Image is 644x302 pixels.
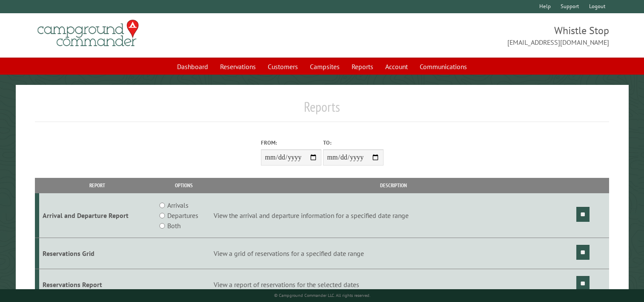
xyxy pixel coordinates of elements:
[167,200,189,210] label: Arrivals
[212,193,575,238] td: View the arrival and departure information for a specified date range
[156,178,212,193] th: Options
[212,269,575,300] td: View a report of reservations for the selected dates
[322,23,610,47] span: Whistle Stop [EMAIL_ADDRESS][DOMAIN_NAME]
[35,99,609,122] h1: Reports
[39,178,156,193] th: Report
[415,58,472,75] a: Communications
[263,58,303,75] a: Customers
[35,17,141,50] img: Campground Commander
[346,58,378,75] a: Reports
[167,210,198,221] label: Departures
[261,139,321,147] label: From:
[212,238,575,269] td: View a grid of reservations for a specified date range
[215,58,261,75] a: Reservations
[39,238,156,269] td: Reservations Grid
[167,221,180,231] label: Both
[172,58,213,75] a: Dashboard
[39,269,156,300] td: Reservations Report
[380,58,413,75] a: Account
[323,139,384,147] label: To:
[305,58,345,75] a: Campsites
[274,293,370,298] small: © Campground Commander LLC. All rights reserved.
[39,193,156,238] td: Arrival and Departure Report
[212,178,575,193] th: Description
